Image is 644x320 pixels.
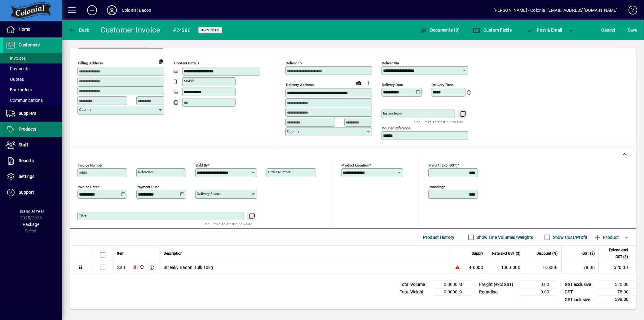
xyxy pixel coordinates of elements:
[6,66,29,71] span: Payments
[429,163,457,167] mat-label: Freight (excl GST)
[475,234,533,240] label: Show Line Volumes/Weights
[523,24,565,36] button: Post & Email
[138,170,154,174] mat-label: Reference
[19,42,40,47] span: Customers
[628,28,630,32] span: S
[423,232,455,242] span: Product History
[3,137,62,153] a: Staff
[415,118,463,125] mat-hint: Use 'Enter' to start a new line
[599,288,636,296] td: 78.00
[79,107,91,112] mat-label: Country
[3,106,62,121] a: Suppliers
[342,163,369,167] mat-label: Product location
[23,222,39,227] span: Package
[82,5,102,16] button: Add
[68,28,89,32] span: Back
[164,264,213,270] span: Streaky Bacon Bulk 10kg
[628,25,637,35] span: ave
[3,53,62,63] a: Invoices
[519,281,557,288] td: 0.00
[591,232,622,243] button: Product
[79,213,86,218] mat-label: Title
[471,24,513,36] button: Custom Fields
[383,111,402,115] mat-label: Instructions
[6,56,26,61] span: Invoices
[19,174,34,179] span: Settings
[3,63,62,74] a: Payments
[3,185,62,200] a: Support
[624,1,636,21] a: Knowledge Base
[19,142,28,147] span: Staff
[78,163,103,167] mat-label: Invoice number
[524,261,561,274] td: 0.0000
[67,24,91,36] button: Back
[364,78,374,88] button: Choose address
[476,288,519,296] td: Rounding
[287,129,299,133] mat-label: Country
[598,261,636,274] td: 520.00
[184,79,195,83] mat-label: Mobile
[137,185,157,189] mat-label: Payment due
[354,78,364,88] a: View on map
[473,28,512,32] span: Custom Fields
[196,163,208,167] mat-label: Sold by
[429,185,443,189] mat-label: Rounding
[599,296,636,304] td: 598.00
[101,25,161,35] div: Customer Invoice
[268,170,290,174] mat-label: Order number
[164,250,183,257] span: Description
[19,190,34,195] span: Support
[599,281,636,288] td: 520.00
[3,169,62,184] a: Settings
[19,127,36,132] span: Products
[204,220,252,227] mat-hint: Use 'Enter' to start a new line
[18,209,45,214] span: Financial Year
[493,5,618,15] div: [PERSON_NAME] - Colonial [EMAIL_ADDRESS][DOMAIN_NAME]
[201,28,220,32] span: Unposted
[536,250,558,257] span: Discount (%)
[397,281,434,288] td: Total Volume
[562,281,599,288] td: GST exclusive
[6,77,24,82] span: Quotes
[6,98,43,103] span: Communications
[562,288,599,296] td: GST
[62,24,96,36] app-page-header-button: Back
[3,122,62,137] a: Products
[382,126,410,130] mat-label: Courier Reference
[3,95,62,106] a: Communications
[117,264,126,270] div: SBB
[421,232,457,243] button: Product History
[472,250,483,257] span: Supply
[492,250,520,257] span: Rate excl GST ($)
[431,83,453,87] mat-label: Delivery time
[561,261,598,274] td: 78.00
[602,247,628,260] span: Extend excl GST ($)
[469,264,483,270] span: 4.0000
[526,28,562,32] span: ost & Email
[562,296,599,304] td: GST inclusive
[519,288,557,296] td: 0.00
[19,27,30,32] span: Home
[6,87,32,92] span: Backorders
[382,83,403,87] mat-label: Delivery date
[397,288,434,296] td: Total Weight
[122,5,151,15] div: Colonial Bacon
[286,61,302,65] mat-label: Deliver To
[626,24,639,36] button: Save
[197,192,221,196] mat-label: Delivery status
[434,288,471,296] td: 0.0000 Kg
[78,185,98,189] mat-label: Invoice date
[600,24,617,36] button: Cancel
[156,56,166,66] button: Copy to Delivery address
[19,158,34,163] span: Reports
[102,5,122,16] button: Profile
[476,281,519,288] td: Freight (excl GST)
[420,28,460,32] span: Documents (0)
[602,25,615,35] span: Cancel
[552,234,588,240] label: Show Cost/Profit
[491,264,520,270] div: 130.0000
[3,153,62,169] a: Reports
[594,232,619,242] span: Product
[537,28,540,32] span: P
[3,84,62,95] a: Backorders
